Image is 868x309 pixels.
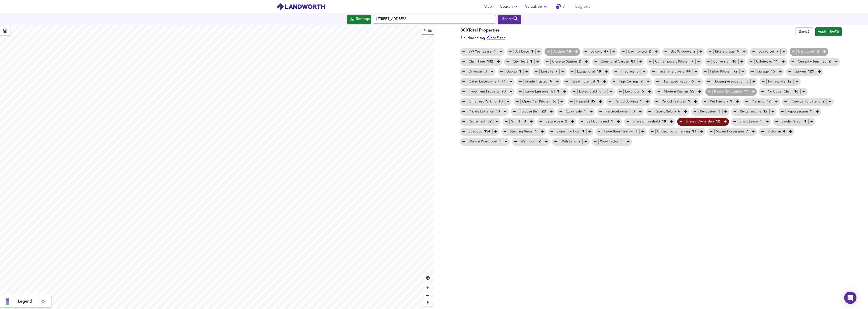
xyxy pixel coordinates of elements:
[373,15,496,24] input: Enter a location...
[525,3,548,10] span: Valuation
[487,36,505,40] a: Clear Filter
[347,15,371,24] div: Click to configure Search Settings
[523,2,550,12] button: Valuation
[815,27,841,36] button: Apply Filter
[498,2,521,12] button: Search
[556,3,565,10] a: 7
[498,15,521,24] div: Run Your Search
[424,292,432,299] button: Zoom out
[573,2,592,12] button: Log out
[818,29,839,35] span: Apply Filter
[461,28,505,34] h3: 300 Total Properties
[482,3,494,10] span: Map
[499,16,520,23] div: Search
[480,2,496,12] button: Map
[356,16,370,23] div: Settings
[498,15,521,24] button: Search
[424,274,432,282] button: Find my location
[552,2,569,12] button: 7
[575,3,590,10] span: Log out
[844,292,856,304] div: Open Intercom Messenger
[796,27,813,36] div: Sort
[500,3,519,10] span: Search
[276,3,325,11] img: logo
[424,284,432,292] button: Zoom in
[424,299,432,306] button: Reset bearing to north
[347,15,371,24] button: Settings
[461,35,505,40] div: 1 excluded tag
[18,298,32,305] span: Legend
